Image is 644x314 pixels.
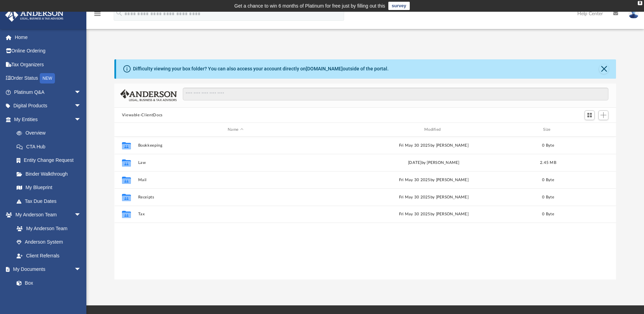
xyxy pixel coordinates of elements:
a: Order StatusNEW [5,71,92,86]
a: Tax Organizers [5,58,92,71]
span: 0 Byte [542,195,554,199]
button: Close [599,64,609,74]
a: CTA Hub [10,140,92,154]
a: Tax Due Dates [10,194,92,208]
a: Anderson System [10,235,88,249]
div: Fri May 30 2025 by [PERSON_NAME] [336,211,531,217]
button: Bookkeeping [138,143,333,148]
a: Box [10,276,85,290]
span: arrow_drop_down [74,99,88,113]
div: Fri May 30 2025 by [PERSON_NAME] [336,143,531,149]
i: menu [93,10,102,18]
span: arrow_drop_down [74,263,88,277]
div: Size [534,127,562,133]
a: Online Ordering [5,44,92,58]
a: My Anderson Teamarrow_drop_down [5,208,88,222]
div: grid [114,137,616,279]
div: id [117,127,134,133]
a: survey [388,2,410,10]
a: menu [93,13,102,18]
button: Mail [138,178,333,182]
div: Fri May 30 2025 by [PERSON_NAME] [336,194,531,200]
span: 0 Byte [542,144,554,147]
span: arrow_drop_down [74,85,88,99]
i: search [115,9,123,17]
a: Overview [10,126,92,140]
span: 0 Byte [542,178,554,182]
input: Search files and folders [183,88,608,101]
div: Difficulty viewing your box folder? You can also access your account directly on outside of the p... [133,65,389,72]
div: Get a chance to win 6 months of Platinum for free just by filling out this [234,2,385,10]
a: Meeting Minutes [10,290,88,304]
a: My Entitiesarrow_drop_down [5,112,92,126]
a: Home [5,30,92,44]
div: Fri May 30 2025 by [PERSON_NAME] [336,177,531,183]
button: Law [138,160,333,165]
a: My Blueprint [10,181,88,195]
button: Switch to Grid View [585,110,595,120]
a: Client Referrals [10,249,88,263]
div: [DATE] by [PERSON_NAME] [336,160,531,166]
a: Binder Walkthrough [10,167,92,181]
button: Add [598,110,609,120]
img: User Pic [628,9,639,19]
span: arrow_drop_down [74,208,88,222]
a: Digital Productsarrow_drop_down [5,99,92,113]
span: 2.45 MB [540,161,556,165]
div: id [565,127,613,133]
a: My Documentsarrow_drop_down [5,263,88,276]
a: My Anderson Team [10,222,85,235]
div: Modified [336,127,531,133]
button: Tax [138,212,333,216]
a: [DOMAIN_NAME] [306,66,343,71]
a: Entity Change Request [10,154,92,167]
span: 0 Byte [542,212,554,216]
a: Platinum Q&Aarrow_drop_down [5,85,92,99]
button: Viewable-ClientDocs [122,112,163,118]
span: arrow_drop_down [74,112,88,127]
div: NEW [40,73,55,84]
div: close [638,1,642,5]
button: Receipts [138,195,333,199]
img: Anderson Advisors Platinum Portal [3,8,66,22]
div: Name [138,127,333,133]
